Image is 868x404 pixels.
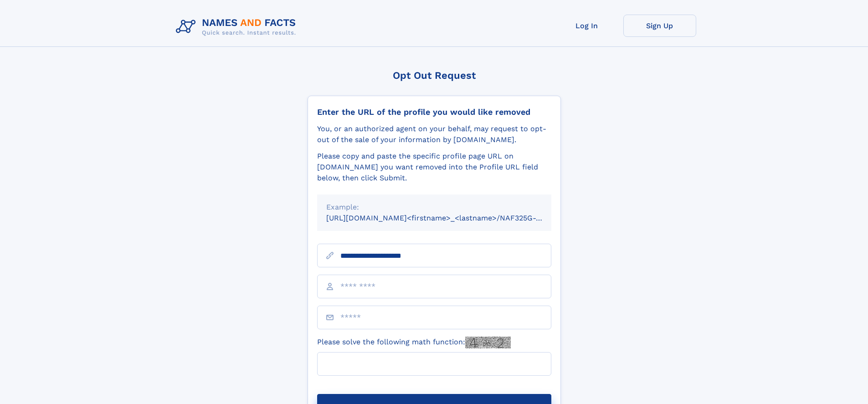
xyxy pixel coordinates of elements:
div: Please copy and paste the specific profile page URL on [DOMAIN_NAME] you want removed into the Pr... [317,151,551,184]
a: Sign Up [623,15,696,37]
label: Please solve the following math function: [317,337,511,348]
div: Enter the URL of the profile you would like removed [317,107,551,117]
div: Example: [326,202,542,213]
div: Opt Out Request [308,70,561,81]
img: Logo Names and Facts [172,15,303,39]
small: [URL][DOMAIN_NAME]<firstname>_<lastname>/NAF325G-xxxxxxxx [326,214,569,222]
a: Log In [550,15,623,37]
div: You, or an authorized agent on your behalf, may request to opt-out of the sale of your informatio... [317,123,551,145]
